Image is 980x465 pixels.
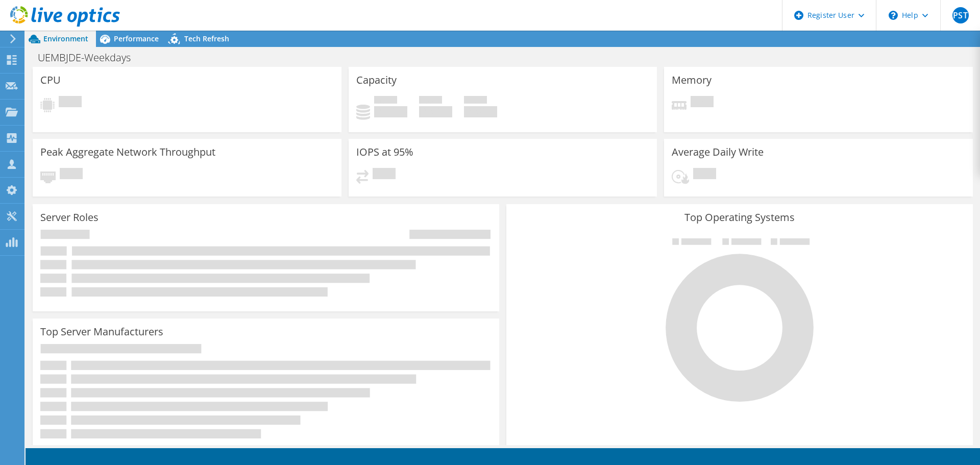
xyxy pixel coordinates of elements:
h3: CPU [40,75,61,86]
span: Environment [43,34,88,43]
h4: 0 GiB [419,106,452,117]
span: Pending [59,96,82,110]
h4: 0 GiB [374,106,407,117]
h4: 0 GiB [464,106,497,117]
span: Free [419,96,442,106]
span: Pending [691,96,714,110]
span: Total [464,96,487,106]
h3: Capacity [356,75,397,86]
h3: Top Operating Systems [514,212,965,223]
span: Pending [60,168,83,182]
h3: Top Server Manufacturers [40,326,163,337]
span: Tech Refresh [184,34,229,43]
h3: IOPS at 95% [356,146,413,158]
span: Pending [693,168,716,182]
span: Used [374,96,397,106]
h1: UEMBJDE-Weekdays [33,52,146,63]
span: Performance [114,34,159,43]
h3: Peak Aggregate Network Throughput [40,146,215,158]
span: Pending [373,168,396,182]
span: PST [952,7,969,23]
h3: Average Daily Write [672,146,764,158]
h3: Server Roles [40,212,99,223]
svg: \n [889,11,898,20]
h3: Memory [672,75,712,86]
